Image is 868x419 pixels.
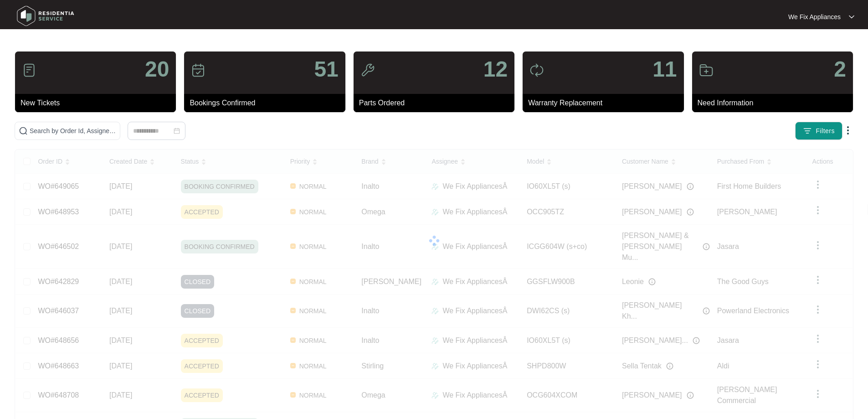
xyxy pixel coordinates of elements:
[191,63,205,78] img: icon
[698,98,853,109] p: Need Information
[483,58,508,80] p: 12
[699,63,714,78] img: icon
[849,15,854,19] img: dropdown arrow
[652,58,677,80] p: 11
[22,63,36,78] img: icon
[314,58,338,80] p: 51
[816,126,835,136] span: Filters
[359,98,514,109] p: Parts Ordered
[803,126,812,135] img: filter icon
[190,98,345,109] p: Bookings Confirmed
[30,126,116,136] input: Search by Order Id, Assignee Name, Customer Name, Brand and Model
[795,122,842,140] button: filter iconFilters
[360,63,375,78] img: icon
[529,63,544,78] img: icon
[21,98,176,109] p: New Tickets
[834,58,846,80] p: 2
[528,98,683,109] p: Warranty Replacement
[145,58,169,80] p: 20
[14,2,77,30] img: residentia service logo
[788,12,841,21] p: We Fix Appliances
[19,126,28,135] img: search-icon
[842,125,853,136] img: dropdown arrow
